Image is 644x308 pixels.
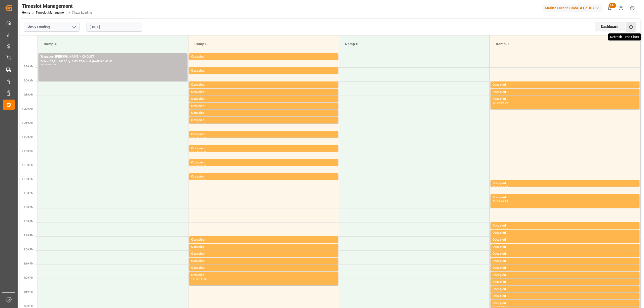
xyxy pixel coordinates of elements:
div: 10:00 [191,116,198,118]
div: Occupied [191,237,336,242]
div: 14:30 [493,242,500,245]
div: 15:15 [199,256,207,259]
div: Occupied [191,259,336,264]
div: Occupied [493,195,637,200]
div: Dashboard [595,22,625,31]
div: Occupied [493,301,637,306]
span: 12:00 PM [22,164,33,166]
div: Occupied [493,97,637,102]
div: - [198,165,199,167]
div: - [198,137,199,139]
span: 4:30 PM [24,290,33,293]
div: Occupied [493,181,637,186]
div: Occupied [493,90,637,95]
button: Help Center [615,3,627,14]
span: 3:00 PM [24,248,33,251]
div: - [198,102,199,104]
div: - [198,278,199,280]
div: 09:15 [493,95,500,97]
div: Ramp C [343,39,486,49]
div: Occupied [191,68,336,73]
div: - [500,102,501,104]
div: - [198,73,199,76]
div: 09:30 [199,95,207,97]
span: 2:00 PM [24,220,33,223]
div: 09:45 [191,109,198,111]
div: Ramp D [494,39,636,49]
div: 14:45 [199,242,207,245]
div: 11:00 [199,137,207,139]
div: 15:15 [191,264,198,266]
input: Type to search/select [24,22,79,32]
div: Occupied [191,97,336,102]
div: 15:00 [191,256,198,259]
div: - [500,95,501,97]
div: 15:45 [501,271,508,273]
div: Occupied [191,245,336,250]
div: 12:30 [493,186,500,188]
div: Occupied [191,160,336,165]
div: 09:00 [493,87,500,90]
span: 12:30 PM [22,178,33,181]
div: Occupied [191,132,336,137]
span: 1:30 PM [24,206,33,209]
div: - [198,179,199,182]
div: 08:30 [191,73,198,76]
div: - [500,87,501,90]
div: - [198,116,199,118]
div: - [500,236,501,238]
div: Melitta Europa GmbH & Co. KG [543,5,602,12]
div: - [500,186,501,188]
div: 16:15 [199,278,207,280]
div: Ramp B [192,39,335,49]
div: 10:15 [199,116,207,118]
div: Occupied [493,82,637,87]
div: Occupied [493,237,637,242]
div: 09:30 [191,102,198,104]
div: - [500,250,501,252]
div: 10:15 [191,123,198,125]
div: - [198,264,199,266]
div: - [198,242,199,245]
div: 09:15 [199,87,207,90]
div: 09:15 [191,95,198,97]
div: Occupied [191,104,336,109]
div: 10:00 [501,102,508,104]
div: - [500,228,501,231]
div: - [500,271,501,273]
div: Occupied [191,273,336,278]
div: 08:45 [199,73,207,76]
button: open menu [70,23,78,31]
div: - [500,256,501,259]
div: 10:45 [191,137,198,139]
span: 3:30 PM [24,262,33,265]
span: 10:30 AM [22,121,33,124]
button: show 107 new notifications [604,3,615,14]
div: 09:45 [199,102,207,104]
div: 14:15 [493,236,500,238]
div: 15:00 [199,250,207,252]
div: - [198,151,199,153]
div: - [198,87,199,90]
div: 15:00 [493,256,500,259]
div: - [198,123,199,125]
div: 16:30 [501,292,508,294]
div: - [500,285,501,287]
div: - [198,95,199,97]
div: 14:45 [191,250,198,252]
div: - [500,242,501,245]
div: Occupied [493,294,637,299]
div: 12:30 [199,179,207,182]
div: 10:00 [199,109,207,111]
span: 2:30 PM [24,234,33,237]
div: 14:45 [501,242,508,245]
div: 11:45 [191,165,198,167]
span: 10:00 AM [22,107,33,110]
div: 09:30 [501,95,508,97]
div: Occupied [191,54,336,59]
div: Timeslot Management [22,2,92,10]
div: 11:30 [199,151,207,153]
div: 09:30 [493,102,500,104]
div: Occupied [493,287,637,292]
div: 15:15 [501,256,508,259]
